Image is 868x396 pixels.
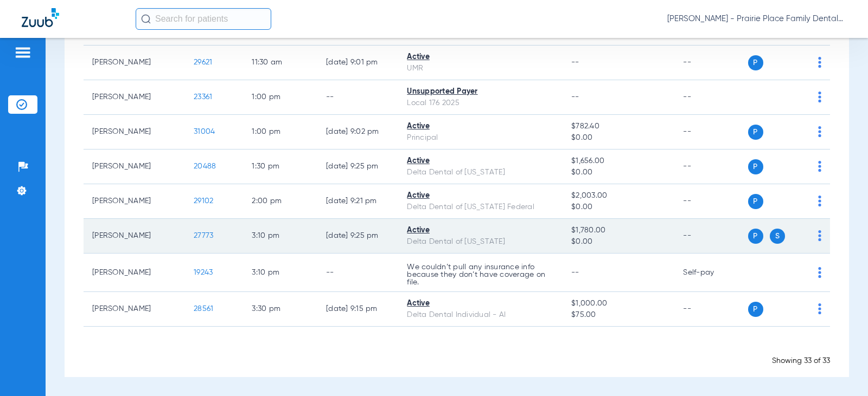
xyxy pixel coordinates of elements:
td: 11:30 AM [243,46,317,80]
div: Delta Dental of [US_STATE] [407,236,554,248]
span: -- [571,59,579,66]
span: Showing 33 of 33 [772,357,830,365]
span: 23361 [194,93,212,101]
div: Active [407,225,554,236]
img: hamburger-icon [14,46,31,59]
span: $1,780.00 [571,225,666,236]
td: [PERSON_NAME] [84,184,185,219]
span: $0.00 [571,202,666,213]
span: $2,003.00 [571,190,666,202]
img: group-dot-blue.svg [818,196,821,206]
td: 3:30 PM [243,292,317,327]
img: Zuub Logo [22,8,59,27]
td: [DATE] 9:15 PM [317,292,398,327]
td: 3:10 PM [243,254,317,292]
p: We couldn’t pull any insurance info because they don’t have coverage on file. [407,263,554,286]
td: -- [674,46,748,80]
td: Self-pay [674,254,748,292]
div: Local 176 2025 [407,98,554,109]
span: 31004 [194,128,215,135]
span: [PERSON_NAME] - Prairie Place Family Dental [667,14,846,24]
img: group-dot-blue.svg [818,161,821,172]
span: 28561 [194,305,213,313]
img: group-dot-blue.svg [818,126,821,137]
td: [DATE] 9:01 PM [317,46,398,80]
div: Delta Dental Individual - AI [407,309,554,321]
span: $1,000.00 [571,298,666,309]
td: 2:00 PM [243,184,317,219]
img: Search Icon [141,14,151,24]
span: P [748,55,763,70]
td: -- [674,292,748,327]
img: group-dot-blue.svg [818,267,821,278]
td: 1:00 PM [243,115,317,150]
td: [DATE] 9:25 PM [317,219,398,254]
td: -- [674,80,748,115]
span: P [748,229,763,244]
span: 27773 [194,232,213,239]
div: Active [407,121,554,132]
span: $0.00 [571,236,666,248]
img: group-dot-blue.svg [818,230,821,241]
td: [PERSON_NAME] [84,254,185,292]
div: Principal [407,132,554,144]
td: [DATE] 9:25 PM [317,150,398,184]
div: Delta Dental of [US_STATE] Federal [407,202,554,213]
td: -- [674,115,748,150]
span: 29621 [194,59,212,66]
div: Active [407,298,554,309]
img: group-dot-blue.svg [818,57,821,68]
td: -- [317,80,398,115]
img: group-dot-blue.svg [818,303,821,314]
span: P [748,302,763,317]
span: 20488 [194,163,216,170]
td: 1:30 PM [243,150,317,184]
div: UMR [407,63,554,74]
span: -- [571,269,579,276]
span: $75.00 [571,309,666,321]
td: -- [674,219,748,254]
div: Delta Dental of [US_STATE] [407,167,554,178]
div: Active [407,190,554,202]
img: group-dot-blue.svg [818,92,821,102]
span: S [770,229,785,244]
td: 3:10 PM [243,219,317,254]
td: [PERSON_NAME] [84,46,185,80]
span: $782.40 [571,121,666,132]
td: [PERSON_NAME] [84,80,185,115]
td: [DATE] 9:21 PM [317,184,398,219]
span: 19243 [194,269,213,276]
td: [DATE] 9:02 PM [317,115,398,150]
div: Active [407,51,554,63]
div: Unsupported Payer [407,86,554,98]
span: P [748,125,763,140]
td: [PERSON_NAME] [84,150,185,184]
td: [PERSON_NAME] [84,219,185,254]
span: $0.00 [571,167,666,178]
span: P [748,194,763,209]
span: $1,656.00 [571,155,666,167]
div: Active [407,155,554,167]
td: -- [674,184,748,219]
td: 1:00 PM [243,80,317,115]
td: [PERSON_NAME] [84,115,185,150]
input: Search for patients [136,8,271,30]
td: [PERSON_NAME] [84,292,185,327]
span: P [748,159,763,174]
span: 29102 [194,197,213,205]
span: -- [571,93,579,101]
td: -- [674,150,748,184]
td: -- [317,254,398,292]
span: $0.00 [571,132,666,144]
